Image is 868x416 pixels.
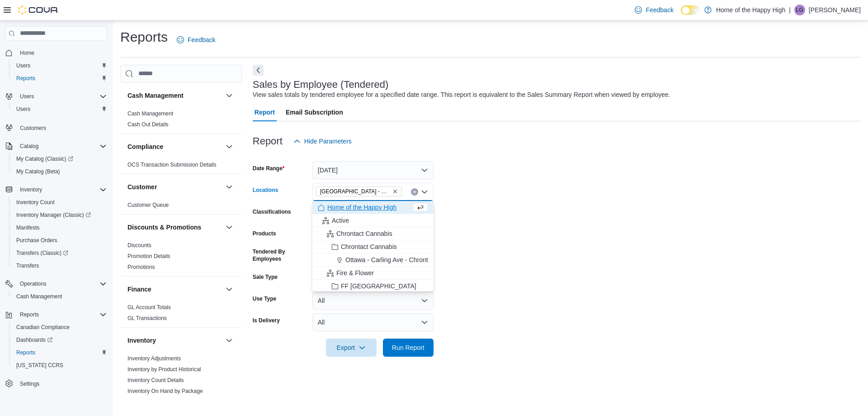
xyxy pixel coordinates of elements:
[2,46,110,59] button: Home
[224,335,235,346] button: Inventory
[127,91,222,100] button: Cash Management
[127,142,163,151] h3: Compliance
[290,132,355,150] button: Hide Parameters
[13,73,39,84] a: Reports
[127,182,157,191] h3: Customer
[127,355,181,362] span: Inventory Adjustments
[127,366,201,373] a: Inventory by Product Historical
[16,122,107,133] span: Customers
[224,182,235,192] button: Customer
[9,346,110,359] button: Reports
[127,223,222,232] button: Discounts & Promotions
[253,136,283,147] h3: Report
[794,5,805,15] div: Lucius Gladue
[173,31,219,49] a: Feedback
[286,103,343,121] span: Email Subscription
[127,142,222,151] button: Compliance
[13,60,34,71] a: Users
[13,347,107,358] span: Reports
[9,221,110,234] button: Manifests
[253,208,291,215] label: Classifications
[127,336,222,345] button: Inventory
[253,90,670,100] div: View sales totals by tendered employee for a specified date range. This report is equivalent to t...
[13,104,34,115] a: Users
[383,339,434,357] button: Run Report
[2,277,110,290] button: Operations
[9,72,110,85] button: Reports
[127,162,217,168] a: OCS Transaction Submission Details
[16,293,62,300] span: Cash Management
[13,222,107,233] span: Manifests
[127,377,184,383] a: Inventory Count Details
[312,280,434,293] button: FF [GEOGRAPHIC_DATA]
[127,355,181,362] a: Inventory Adjustments
[9,290,110,303] button: Cash Management
[253,186,278,194] label: Locations
[16,237,57,244] span: Purchase Orders
[9,359,110,372] button: [US_STATE] CCRS
[312,240,434,253] button: Chrontact Cannabis
[312,161,434,179] button: [DATE]
[304,137,352,146] span: Hide Parameters
[16,141,42,152] button: Catalog
[16,278,107,289] span: Operations
[16,278,50,289] button: Operations
[120,240,242,276] div: Discounts & Promotions
[646,5,673,14] span: Feedback
[120,159,242,174] div: Compliance
[13,166,107,177] span: My Catalog (Beta)
[16,62,30,69] span: Users
[127,121,169,128] span: Cash Out Details
[127,161,217,168] span: OCS Transaction Submission Details
[631,1,677,19] a: Feedback
[188,35,215,44] span: Feedback
[127,202,169,208] a: Customer Queue
[20,124,46,132] span: Customers
[16,211,91,219] span: Inventory Manager (Classic)
[224,284,235,295] button: Finance
[13,235,61,246] a: Purchase Orders
[127,387,203,395] span: Inventory On Hand by Package
[13,197,58,208] a: Inventory Count
[13,360,67,371] a: [US_STATE] CCRS
[716,5,785,15] p: Home of the Happy High
[336,229,392,238] span: Chrontact Cannabis
[13,260,42,271] a: Transfers
[127,110,173,117] a: Cash Management
[127,110,173,117] span: Cash Management
[411,188,418,196] button: Clear input
[421,188,428,196] button: Close list of options
[9,209,110,221] a: Inventory Manager (Classic)
[796,5,803,15] span: LG
[16,249,68,257] span: Transfers (Classic)
[224,90,235,101] button: Cash Management
[13,104,107,115] span: Users
[16,362,63,369] span: [US_STATE] CCRS
[255,103,275,121] span: Report
[5,43,107,413] nav: Complex example
[16,378,43,389] a: Settings
[120,108,242,134] div: Cash Management
[127,336,156,345] h3: Inventory
[345,255,465,264] span: Ottawa - Carling Ave - Chrontact Cannabis
[127,285,222,294] button: Finance
[316,186,402,196] span: Slave Lake - Cornerstone - Fire & Flower
[120,28,168,46] h1: Reports
[2,90,110,103] button: Users
[127,91,184,100] h3: Cash Management
[312,313,434,331] button: All
[16,47,107,58] span: Home
[13,166,64,177] a: My Catalog (Beta)
[16,123,50,134] a: Customers
[13,347,39,358] a: Reports
[392,343,425,352] span: Run Report
[13,260,107,271] span: Transfers
[224,222,235,233] button: Discounts & Promotions
[9,59,110,72] button: Users
[13,73,107,84] span: Reports
[20,280,47,287] span: Operations
[253,273,278,281] label: Sale Type
[13,153,77,164] a: My Catalog (Classic)
[341,242,397,251] span: Chrontact Cannabis
[127,121,169,128] a: Cash Out Details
